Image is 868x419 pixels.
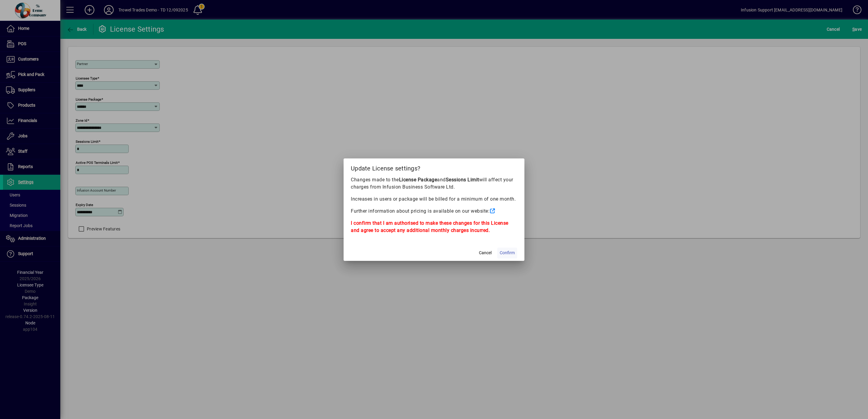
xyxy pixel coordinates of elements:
[399,177,437,183] b: License Package
[351,208,517,215] p: Further information about pricing is available on our website:
[497,248,517,258] button: Confirm
[351,220,508,233] b: I confirm that I am authorised to make these changes for this License and agree to accept any add...
[344,158,524,176] h2: Update License settings?
[446,177,479,183] b: Sessions Limit
[351,195,517,203] p: Increases in users or package will be billed for a minimum of one month.
[479,250,492,256] span: Cancel
[351,176,517,191] p: Changes made to the and will affect your charges from Infusion Business Software Ltd.
[476,248,495,258] button: Cancel
[500,250,515,256] span: Confirm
